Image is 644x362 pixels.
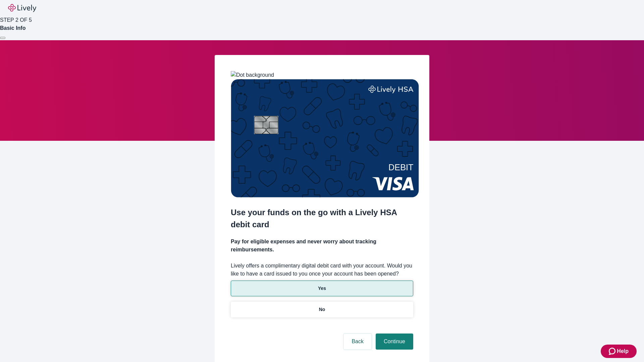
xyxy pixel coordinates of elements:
[231,302,413,317] button: No
[231,262,413,278] label: Lively offers a complimentary digital debit card with your account. Would you like to have a card...
[231,79,419,197] img: Debit card
[376,334,413,350] button: Continue
[319,306,325,313] p: No
[8,4,36,12] img: Lively
[231,71,274,79] img: Dot background
[231,238,413,254] h4: Pay for eligible expenses and never worry about tracking reimbursements.
[601,345,637,358] button: Zendesk support iconHelp
[343,334,372,350] button: Back
[231,281,413,296] button: Yes
[609,347,617,355] svg: Zendesk support icon
[617,347,629,355] span: Help
[318,285,326,292] p: Yes
[231,206,413,231] h2: Use your funds on the go with a Lively HSA debit card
